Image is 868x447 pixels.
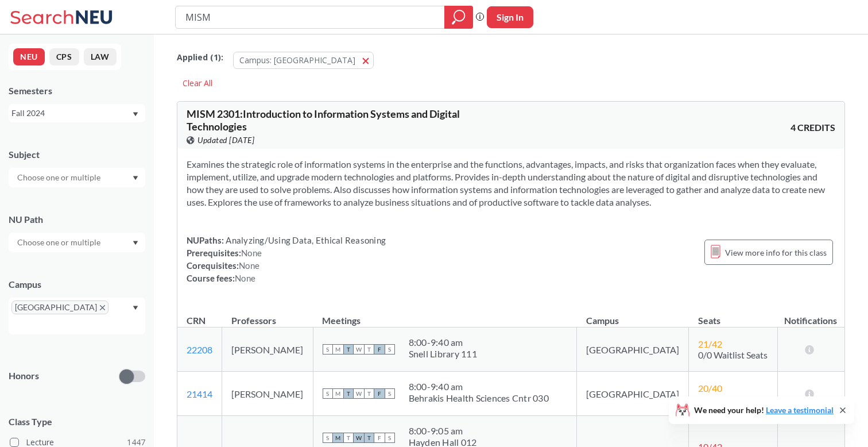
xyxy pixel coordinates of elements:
span: [GEOGRAPHIC_DATA]X to remove pill [11,300,108,314]
svg: X to remove pill [100,305,105,310]
div: Snell Library 111 [409,348,477,360]
span: Class Type [9,415,145,428]
div: CRN [187,314,206,327]
button: Campus: [GEOGRAPHIC_DATA] [233,52,374,69]
div: Subject [9,148,145,161]
span: T [364,344,374,354]
span: F [374,388,385,399]
div: 8:00 - 9:40 am [409,337,477,348]
div: magnifying glass [444,6,473,29]
th: Seats [689,303,777,327]
span: 4 CREDITS [790,121,835,134]
div: [GEOGRAPHIC_DATA]X to remove pillDropdown arrow [9,298,145,334]
div: Behrakis Health Sciences Cntr 030 [409,392,549,404]
div: Campus [9,278,145,291]
svg: Dropdown arrow [133,112,138,117]
span: MISM 2301 : Introduction to Information Systems and Digital Technologies [187,107,460,133]
span: M [333,344,343,354]
svg: Dropdown arrow [133,176,138,180]
span: T [343,433,354,443]
td: [GEOGRAPHIC_DATA] [577,372,689,416]
span: 0/0 Waitlist Seats [698,349,768,360]
td: [PERSON_NAME] [222,372,313,416]
div: NUPaths: Prerequisites: Corequisites: Course fees: [187,234,386,284]
span: F [374,344,385,354]
button: NEU [13,48,45,65]
span: F [374,433,385,443]
span: None [241,248,262,258]
span: Updated [DATE] [197,134,254,147]
th: Meetings [313,303,577,327]
th: Professors [222,303,313,327]
td: [GEOGRAPHIC_DATA] [577,327,689,372]
span: S [323,344,333,354]
a: 21414 [187,388,212,399]
span: T [343,344,354,354]
th: Notifications [777,303,844,327]
div: Clear All [177,75,218,92]
div: Dropdown arrow [9,233,145,252]
span: S [323,433,333,443]
div: Fall 2024Dropdown arrow [9,104,145,122]
span: Campus: [GEOGRAPHIC_DATA] [239,55,355,65]
span: T [364,433,374,443]
td: [PERSON_NAME] [222,327,313,372]
span: None [235,273,255,283]
span: View more info for this class [725,245,827,260]
div: 8:00 - 9:05 am [409,425,477,437]
div: Semesters [9,84,145,97]
span: 0/0 Waitlist Seats [698,394,768,404]
svg: Dropdown arrow [133,241,138,245]
svg: magnifying glass [452,9,466,25]
p: Honors [9,369,39,383]
button: CPS [49,48,79,65]
span: M [333,433,343,443]
input: Class, professor, course number, "phrase" [184,7,436,27]
span: T [343,388,354,399]
button: LAW [84,48,117,65]
a: Leave a testimonial [766,405,834,415]
th: Campus [577,303,689,327]
span: S [385,433,395,443]
span: We need your help! [694,406,834,414]
div: 8:00 - 9:40 am [409,381,549,392]
input: Choose one or multiple [11,236,108,249]
svg: Dropdown arrow [133,306,138,310]
div: Dropdown arrow [9,168,145,187]
section: Examines the strategic role of information systems in the enterprise and the functions, advantage... [187,158,835,209]
span: T [364,388,374,399]
input: Choose one or multiple [11,171,108,184]
span: None [239,260,259,271]
div: Fall 2024 [11,107,131,120]
span: Applied ( 1 ): [177,51,223,64]
span: S [385,344,395,354]
span: S [385,388,395,399]
span: W [354,433,364,443]
span: 21 / 42 [698,338,722,349]
button: Sign In [487,6,533,28]
span: M [333,388,343,399]
span: Analyzing/Using Data, Ethical Reasoning [224,235,386,245]
span: W [354,388,364,399]
a: 22208 [187,344,212,355]
span: 20 / 40 [698,383,722,394]
span: W [354,344,364,354]
div: NU Path [9,213,145,226]
span: S [323,388,333,399]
